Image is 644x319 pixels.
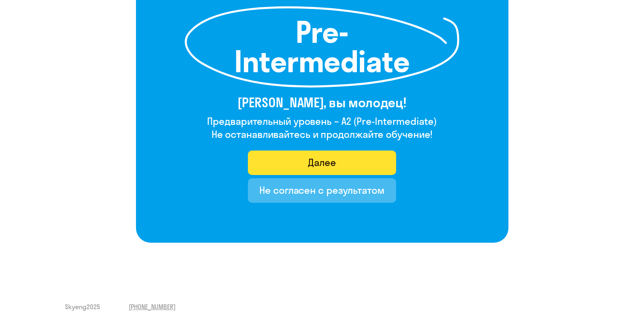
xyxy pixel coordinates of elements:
[207,94,437,111] h3: [PERSON_NAME], вы молодец!
[129,302,176,311] a: [PHONE_NUMBER]
[65,302,100,311] span: Skyeng 2025
[228,18,416,76] h1: Pre-Intermediate
[207,128,437,141] h4: Не останавливайтесь и продолжайте обучение!
[308,156,336,169] div: Далее
[248,178,396,203] button: Не согласен с результатом
[207,115,437,128] h4: Предварительный уровень – A2 (Pre-Intermediate)
[248,151,396,175] button: Далее
[259,184,385,197] div: Не согласен с результатом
